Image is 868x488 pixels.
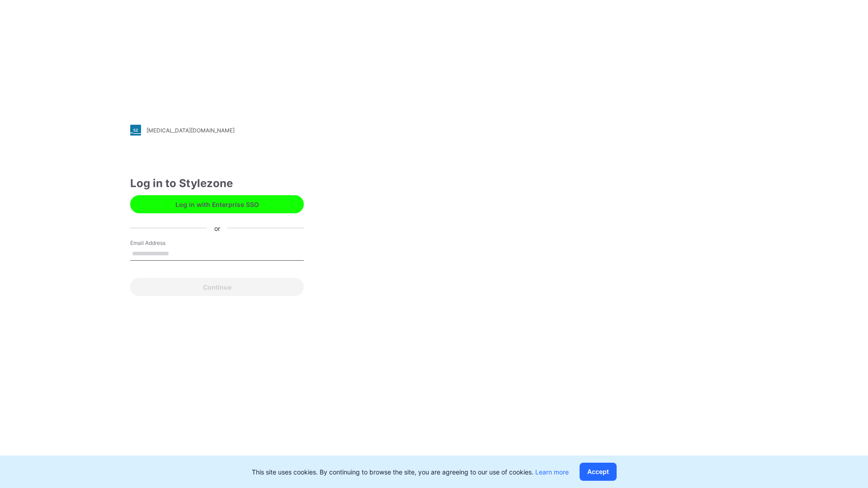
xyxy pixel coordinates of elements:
[207,223,227,233] div: or
[130,239,193,247] label: Email Address
[252,467,569,477] p: This site uses cookies. By continuing to browse the site, you are agreeing to our use of cookies.
[146,127,235,134] div: [MEDICAL_DATA][DOMAIN_NAME]
[130,175,304,192] div: Log in to Stylezone
[130,125,141,136] img: stylezone-logo.562084cfcfab977791bfbf7441f1a819.svg
[130,195,304,213] button: Log in with Enterprise SSO
[732,23,845,39] img: browzwear-logo.e42bd6dac1945053ebaf764b6aa21510.svg
[130,125,304,136] a: [MEDICAL_DATA][DOMAIN_NAME]
[580,463,617,481] button: Accept
[535,468,569,476] a: Learn more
